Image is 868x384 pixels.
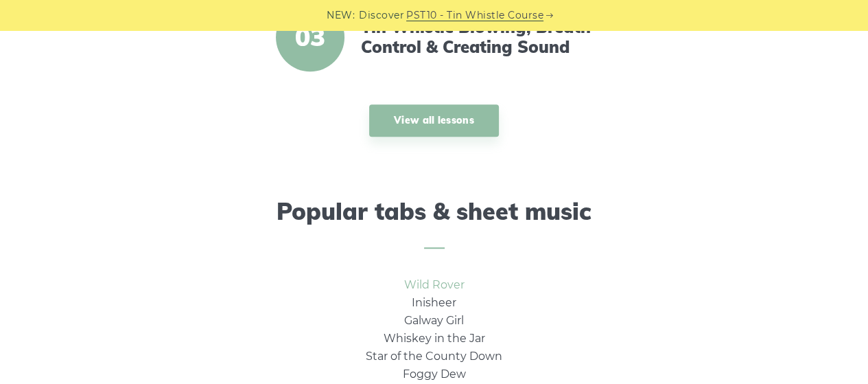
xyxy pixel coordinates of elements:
span: NEW: [327,8,355,23]
a: View all lessons [369,104,499,137]
a: Whiskey in the Jar [384,332,485,345]
a: Wild Rover [404,278,465,291]
a: Inisheer [412,296,456,309]
a: Star of the County Down [366,350,502,363]
span: 03 [276,3,344,71]
span: Discover [359,8,404,23]
a: Galway Girl [404,314,464,327]
a: Foggy Dew [403,368,466,381]
a: Tin Whistle Blowing, Breath Control & Creating Sound [361,17,597,57]
a: PST10 - Tin Whistle Course [406,8,543,23]
h2: Popular tabs & sheet music [47,198,821,249]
